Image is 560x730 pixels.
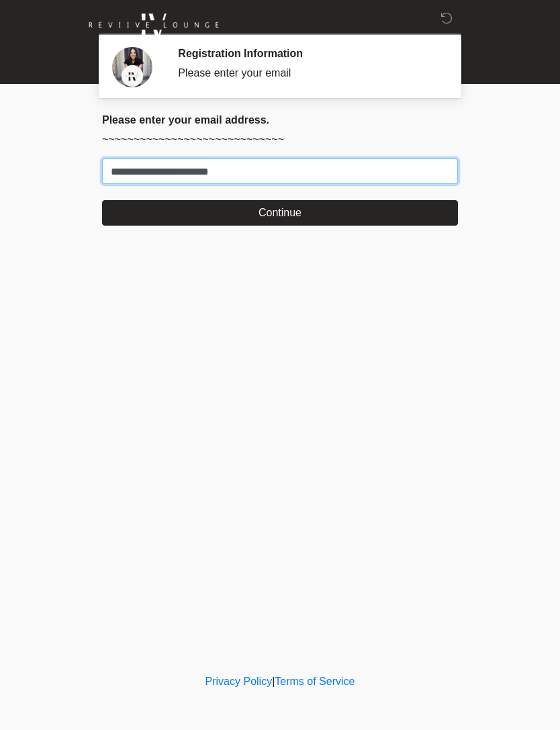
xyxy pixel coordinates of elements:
[205,676,273,687] a: Privacy Policy
[178,65,438,81] div: Please enter your email
[178,47,438,60] h2: Registration Information
[112,47,152,87] img: Agent Avatar
[102,113,458,126] h2: Please enter your email address.
[102,200,458,226] button: Continue
[272,676,275,687] a: |
[275,676,355,687] a: Terms of Service
[89,10,219,40] img: Reviive Lounge Logo
[102,132,458,148] p: ~~~~~~~~~~~~~~~~~~~~~~~~~~~~~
